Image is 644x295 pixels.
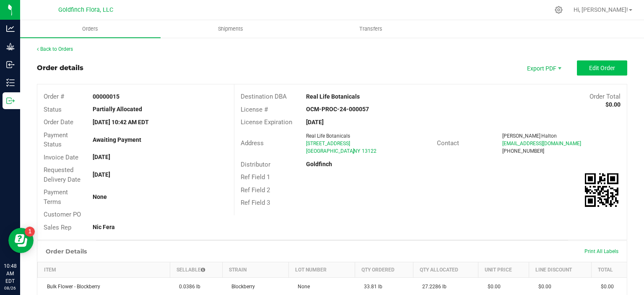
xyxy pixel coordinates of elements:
span: Contact [437,139,459,147]
th: Strain [222,262,288,278]
th: Item [38,262,170,278]
span: Status [44,106,62,113]
span: [PERSON_NAME] [502,133,540,139]
inline-svg: Inbound [6,60,15,69]
span: Transfers [348,25,394,33]
a: Back to Orders [37,46,73,52]
th: Lot Number [288,262,355,278]
strong: Awaiting Payment [93,136,141,143]
span: Real Life Botanicals [306,133,350,139]
span: Orders [71,25,109,33]
span: [PHONE_NUMBER] [502,148,544,154]
a: Orders [20,20,161,38]
span: Destination DBA [241,93,287,100]
strong: 00000015 [93,93,119,100]
a: Shipments [161,20,301,38]
qrcode: 00000015 [585,173,618,207]
span: Order Total [589,93,621,100]
span: Order Date [44,118,73,126]
span: Ref Field 1 [241,173,270,181]
img: Scan me! [585,173,618,207]
strong: [DATE] [306,119,324,125]
th: Unit Price [478,262,529,278]
span: License # [241,106,268,113]
inline-svg: Analytics [6,24,15,33]
span: 13122 [362,148,377,154]
inline-svg: Outbound [6,97,15,105]
a: Transfers [301,20,441,38]
span: Distributor [241,161,270,168]
th: Sellable [170,262,222,278]
span: Hi, [PERSON_NAME]! [574,6,628,13]
span: 33.81 lb [360,284,382,290]
span: Payment Status [44,131,68,149]
h1: Order Details [46,248,87,255]
span: $0.00 [597,284,614,290]
span: 0.0386 lb [175,284,200,290]
li: Export PDF [518,60,569,76]
strong: [DATE] 10:42 AM EDT [93,119,149,125]
span: Shipments [207,25,254,33]
span: None [293,284,310,290]
iframe: Resource center unread badge [25,227,35,237]
span: NY [353,148,360,154]
span: Ref Field 3 [241,199,270,206]
inline-svg: Grow [6,42,15,51]
strong: Nic Fera [93,224,115,230]
div: Manage settings [553,6,564,14]
span: $0.00 [483,284,501,290]
span: Blockberry [227,284,255,290]
strong: Partially Allocated [93,106,142,112]
p: 08/26 [4,285,16,291]
span: Requested Delivery Date [44,166,80,183]
span: Edit Order [589,65,615,71]
span: Halton [541,133,557,139]
span: License Expiration [241,118,292,126]
strong: None [93,193,107,200]
span: Bulk Flower - Blockberry [43,284,100,290]
span: Sales Rep [44,224,71,231]
th: Total [592,262,627,278]
strong: [DATE] [93,171,110,178]
strong: OCM-PROC-24-000057 [306,106,369,112]
inline-svg: Inventory [6,78,15,87]
span: Ref Field 2 [241,186,270,194]
strong: Real Life Botanicals [306,93,360,100]
p: 10:48 AM EDT [4,262,16,285]
span: [GEOGRAPHIC_DATA] [306,148,354,154]
iframe: Resource center [8,228,34,253]
strong: Goldfinch [306,161,332,167]
span: Address [241,139,264,147]
th: Qty Ordered [355,262,413,278]
span: [EMAIL_ADDRESS][DOMAIN_NAME] [502,141,581,146]
span: $0.00 [534,284,551,290]
span: Print All Labels [584,248,618,254]
span: Invoice Date [44,154,78,161]
div: Order details [37,63,83,73]
th: Line Discount [529,262,592,278]
span: Goldfinch Flora, LLC [58,6,113,13]
span: [STREET_ADDRESS] [306,141,350,146]
span: Customer PO [44,211,81,218]
span: Payment Terms [44,188,68,206]
th: Qty Allocated [413,262,478,278]
span: , [353,148,353,154]
strong: $0.00 [605,101,621,108]
button: Edit Order [577,60,627,76]
span: 27.2286 lb [418,284,447,290]
span: Order # [44,93,64,100]
strong: [DATE] [93,154,110,160]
